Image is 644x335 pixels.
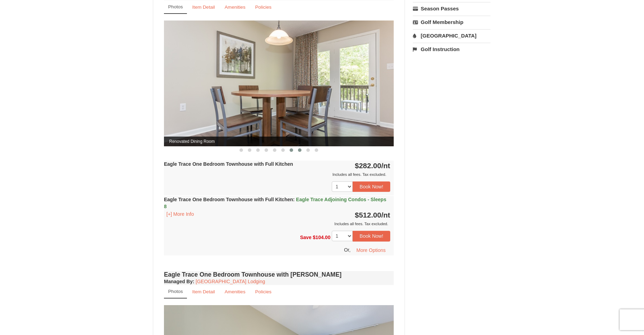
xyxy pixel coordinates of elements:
[313,235,331,240] span: $104.00
[381,162,390,170] span: /nt
[220,285,250,299] a: Amenities
[168,289,183,294] small: Photos
[255,289,272,294] small: Policies
[164,210,196,218] button: [+] More Info
[255,5,272,10] small: Policies
[164,279,194,284] strong: :
[353,231,390,241] button: Book Now!
[164,197,386,209] span: Eagle Trace Adjoining Condos - Sleeps 8
[196,279,265,284] a: [GEOGRAPHIC_DATA] Lodging
[192,5,215,10] small: Item Detail
[381,211,390,219] span: /nt
[168,4,183,9] small: Photos
[164,197,386,209] strong: Eagle Trace One Bedroom Townhouse with Full Kitchen
[164,137,394,146] span: Renovated Dining Room
[164,279,193,284] span: Managed By
[164,285,187,299] a: Photos
[188,285,219,299] a: Item Detail
[251,0,276,14] a: Policies
[413,29,490,42] a: [GEOGRAPHIC_DATA]
[413,2,490,15] a: Season Passes
[413,43,490,56] a: Golf Instruction
[355,211,381,219] span: $512.00
[251,285,276,299] a: Policies
[164,171,390,178] div: Includes all fees. Tax excluded.
[344,247,351,252] span: Or,
[355,162,390,170] strong: $282.00
[413,16,490,28] a: Golf Membership
[164,161,293,167] strong: Eagle Trace One Bedroom Townhouse with Full Kitchen
[353,181,390,192] button: Book Now!
[220,0,250,14] a: Amenities
[164,21,394,146] img: Renovated Dining Room
[225,5,245,10] small: Amenities
[164,0,187,14] a: Photos
[225,289,245,294] small: Amenities
[192,289,215,294] small: Item Detail
[352,245,390,255] button: More Options
[293,197,295,202] span: :
[188,0,219,14] a: Item Detail
[164,271,394,278] h4: Eagle Trace One Bedroom Townhouse with [PERSON_NAME]
[164,220,390,227] div: Includes all fees. Tax excluded.
[300,235,312,240] span: Save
